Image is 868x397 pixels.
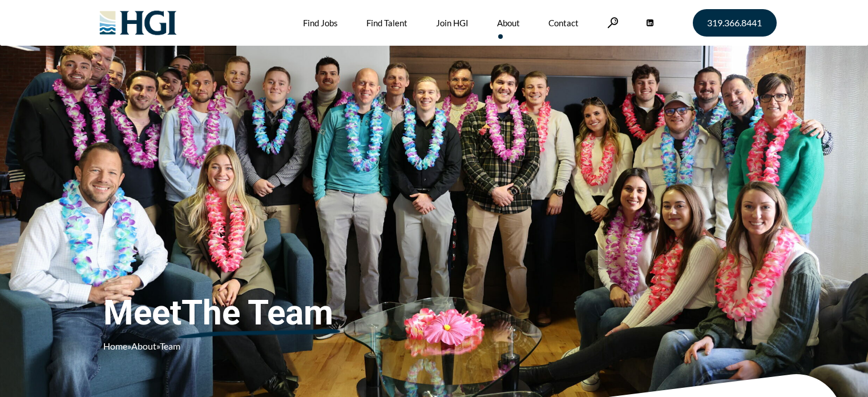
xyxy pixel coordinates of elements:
u: The Team [181,292,333,334]
a: 319.366.8441 [693,9,777,37]
a: Search [607,17,619,28]
span: Meet [103,292,411,334]
a: Home [103,340,127,351]
span: 319.366.8441 [707,18,762,27]
span: » » [103,340,180,351]
a: About [131,340,156,351]
span: Team [160,340,180,351]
